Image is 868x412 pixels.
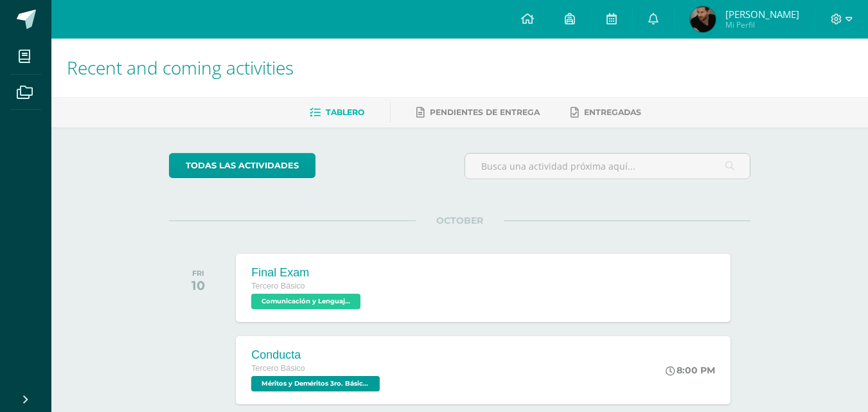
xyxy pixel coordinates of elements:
a: Pendientes de entrega [416,102,540,123]
span: Tercero Básico [251,282,305,291]
span: Tablero [326,107,364,117]
a: todas las Actividades [169,153,315,178]
div: Conducta [251,348,383,362]
span: Recent and coming activities [67,55,294,80]
div: 8:00 PM [666,364,715,376]
span: Mi Perfil [725,19,799,30]
div: 10 [191,278,205,293]
span: Entregadas [584,107,641,117]
span: Tercero Básico [251,364,305,373]
span: OCTOBER [416,215,504,226]
a: Tablero [310,102,364,123]
a: Entregadas [571,102,641,123]
span: [PERSON_NAME] [725,8,799,21]
input: Busca una actividad próxima aquí... [465,154,750,179]
div: Final Exam [251,266,364,280]
div: FRI [191,269,205,278]
span: Comunicación y Lenguaje, Idioma Extranjero Inglés 'D' [251,294,360,309]
span: Pendientes de entrega [430,107,540,117]
span: Méritos y Deméritos 3ro. Básico "D" 'D' [251,376,380,391]
img: 7c84f2bd84e836bf0d871e2ed4d9f981.png [690,6,716,32]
